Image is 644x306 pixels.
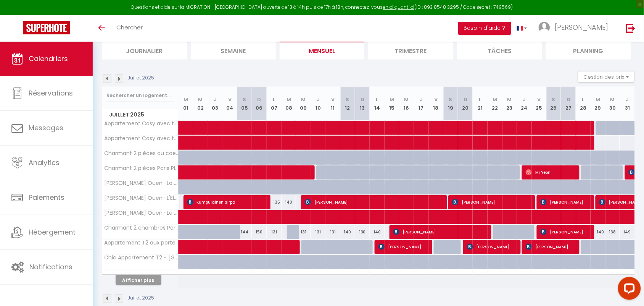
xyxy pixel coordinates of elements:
iframe: LiveChat chat widget [612,274,644,306]
th: 24 [517,87,532,121]
span: [PERSON_NAME] [541,225,590,239]
abbr: S [346,96,349,103]
div: 149 [620,225,635,239]
abbr: L [273,96,275,103]
th: 08 [282,87,296,121]
abbr: M [184,96,188,103]
div: 149 [591,225,605,239]
th: 14 [370,87,385,121]
li: Journalier [102,41,187,60]
th: 17 [414,87,429,121]
li: Trimestre [368,41,453,60]
div: 138 [605,225,620,239]
span: Appartement Cosy avec terrasse aux portes de [GEOGRAPHIC_DATA] [103,121,180,126]
span: Notifications [29,262,72,272]
th: 03 [208,87,223,121]
span: [PERSON_NAME] [393,225,488,239]
img: Super Booking [23,21,70,34]
abbr: D [464,96,467,103]
abbr: V [228,96,232,103]
abbr: M [301,96,306,103]
abbr: J [420,96,423,103]
div: 140 [282,195,296,209]
abbr: M [390,96,394,103]
div: 144 [237,225,252,239]
abbr: M [596,96,600,103]
span: Juillet 2025 [102,109,178,120]
abbr: J [523,96,526,103]
a: en cliquant ici [383,4,415,10]
a: Chercher [111,15,148,42]
abbr: L [582,96,584,103]
span: Calendriers [29,54,68,63]
span: Réservations [29,88,73,98]
input: Rechercher un logement... [106,89,174,102]
th: 28 [576,87,591,121]
div: 131 [267,225,282,239]
span: Messages [29,123,63,133]
th: 13 [355,87,370,121]
span: Appartement Cosy avec terrasse aux portes de [GEOGRAPHIC_DATA] [103,136,180,141]
th: 04 [222,87,237,121]
th: 10 [311,87,326,121]
th: 27 [561,87,576,121]
abbr: V [434,96,438,103]
div: 140 [370,225,385,239]
th: 29 [591,87,605,121]
p: Juillet 2025 [128,74,154,82]
span: Paiements [29,193,64,202]
th: 25 [532,87,547,121]
button: Besoin d'aide ? [458,22,511,35]
abbr: J [317,96,320,103]
th: 18 [429,87,444,121]
span: Mi Yeon [526,165,575,180]
th: 23 [502,87,517,121]
th: 06 [252,87,267,121]
span: Charmant 2 pièces au coeur de [GEOGRAPHIC_DATA] [103,151,180,156]
th: 26 [546,87,561,121]
span: [PERSON_NAME] Ouen · Le Wooden Oasis - spacieux T2 aux portes de [GEOGRAPHIC_DATA] [103,210,180,216]
abbr: S [243,96,246,103]
div: 135 [267,195,282,209]
span: [PERSON_NAME] [555,23,609,32]
span: [PERSON_NAME] [526,240,575,254]
span: [PERSON_NAME] [378,240,428,254]
th: 09 [296,87,311,121]
a: ... [PERSON_NAME] [533,15,618,42]
abbr: M [493,96,497,103]
span: Analytics [29,158,60,167]
th: 31 [620,87,635,121]
button: Afficher plus [116,275,161,285]
abbr: V [331,96,335,103]
div: 131 [311,225,326,239]
p: Juillet 2025 [128,295,154,302]
li: Planning [546,41,631,60]
abbr: S [449,96,452,103]
th: 05 [237,87,252,121]
abbr: D [567,96,570,103]
span: [PERSON_NAME] [452,195,531,209]
span: Charmant 2 pièces Paris Pleyel- [GEOGRAPHIC_DATA] [103,165,180,171]
abbr: L [376,96,378,103]
span: Kumpulainen Sirpa [187,195,267,209]
span: Appartement T2 aux portes de [GEOGRAPHIC_DATA] privatif [103,240,180,246]
abbr: J [214,96,217,103]
span: Chercher [116,23,143,31]
th: 15 [385,87,399,121]
abbr: M [198,96,203,103]
abbr: M [404,96,409,103]
div: 131 [296,225,311,239]
span: Charmant 2 chambres Paris [GEOGRAPHIC_DATA] avec Parking privatif (Boho Zen) [103,225,180,231]
abbr: M [287,96,291,103]
abbr: V [538,96,541,103]
div: 131 [325,225,340,239]
div: 130 [355,225,370,239]
th: 19 [443,87,458,121]
abbr: S [552,96,555,103]
li: Semaine [191,41,276,60]
img: logout [626,23,636,33]
div: 140 [340,225,355,239]
abbr: J [626,96,629,103]
li: Mensuel [280,41,365,60]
